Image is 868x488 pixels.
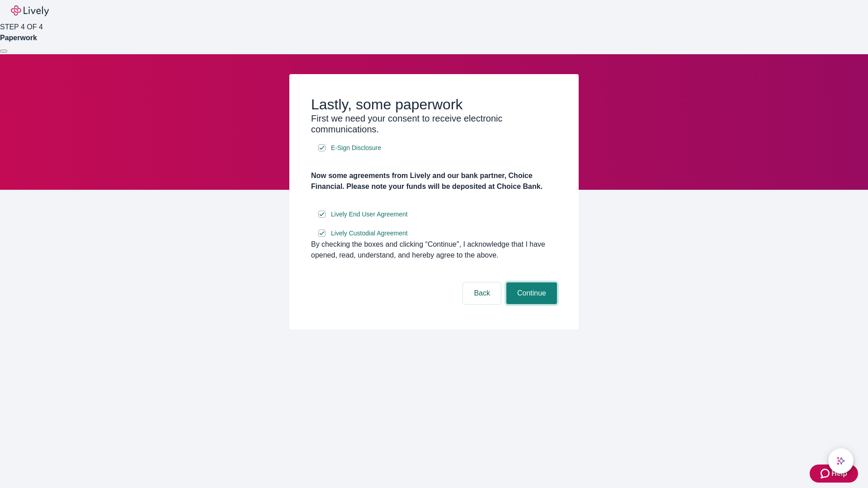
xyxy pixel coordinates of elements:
[331,143,381,153] span: E-Sign Disclosure
[831,468,847,479] span: Help
[836,456,845,465] svg: Lively AI Assistant
[810,465,858,483] button: Zendesk support iconHelp
[506,282,557,304] button: Continue
[821,468,831,479] svg: Zendesk support icon
[329,142,383,154] a: e-sign disclosure document
[311,113,557,135] h3: First we need your consent to receive electronic communications.
[329,228,410,239] a: e-sign disclosure document
[331,210,408,219] span: Lively End User Agreement
[463,282,501,304] button: Back
[331,229,408,238] span: Lively Custodial Agreement
[329,209,410,220] a: e-sign disclosure document
[311,239,557,261] div: By checking the boxes and clicking “Continue", I acknowledge that I have opened, read, understand...
[311,170,557,192] h4: Now some agreements from Lively and our bank partner, Choice Financial. Please note your funds wi...
[828,448,854,474] button: chat
[11,5,49,16] img: Lively
[311,96,557,113] h2: Lastly, some paperwork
